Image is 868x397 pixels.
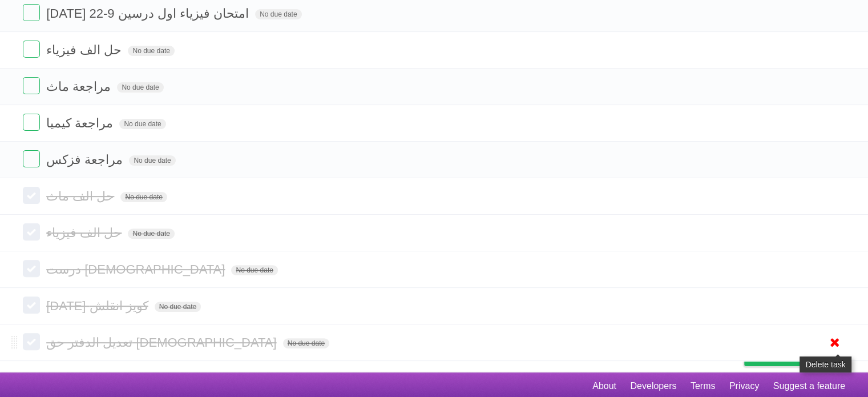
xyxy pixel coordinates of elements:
span: No due date [231,265,277,275]
label: Done [23,187,40,204]
span: حل الف فيزياء [46,226,124,240]
label: Done [23,260,40,277]
span: No due date [255,9,301,19]
label: Done [23,223,40,240]
span: [DATE] كويز انقلش [46,299,151,313]
a: About [592,375,616,397]
a: Terms [691,375,716,397]
span: No due date [119,119,165,129]
span: No due date [129,155,175,166]
span: [DATE] 22-9 امتحان فيزياء اول درسين [46,6,252,21]
span: مراجعة كيميا [46,116,116,130]
span: No due date [120,192,167,202]
label: Done [23,150,40,167]
span: No due date [283,338,329,348]
span: حل الف فيزياء [46,43,124,57]
span: درست [DEMOGRAPHIC_DATA] [46,262,228,276]
span: No due date [128,46,174,56]
label: Done [23,77,40,94]
a: Privacy [729,375,759,397]
span: No due date [128,228,174,239]
span: حل الف ماث [46,189,117,203]
label: Done [23,333,40,350]
span: مراجعة فزكس [46,153,126,167]
label: Done [23,114,40,131]
label: Done [23,4,40,21]
span: مراجعة ماث [46,79,114,94]
span: No due date [155,302,201,312]
span: No due date [117,82,163,93]
a: Suggest a feature [773,375,845,397]
a: Developers [630,375,676,397]
label: Done [23,296,40,314]
span: Buy me a coffee [768,346,839,366]
label: Done [23,41,40,58]
span: تعديل الدفتر حق [DEMOGRAPHIC_DATA] [46,335,279,350]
